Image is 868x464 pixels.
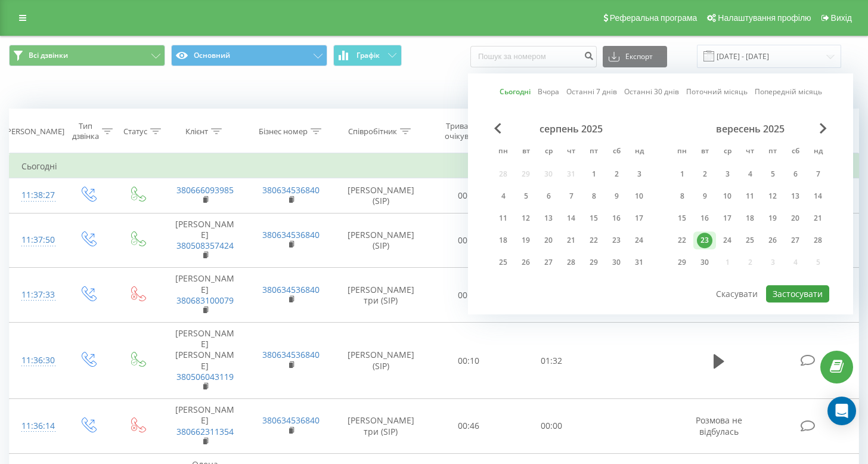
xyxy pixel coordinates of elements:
[609,255,624,270] div: 30
[784,165,807,183] div: сб 6 вер 2025 р.
[262,229,320,240] a: 380634536840
[427,399,510,454] td: 00:46
[176,184,234,196] a: 380666093985
[766,285,829,302] button: Застосувати
[162,399,248,454] td: [PERSON_NAME]
[518,255,534,270] div: 26
[537,253,560,271] div: ср 27 серп 2025 р.
[628,231,650,249] div: нд 24 серп 2025 р.
[176,240,234,251] a: 380508357424
[21,283,51,307] div: 11:37:33
[514,231,537,249] div: вт 19 серп 2025 р.
[671,231,693,249] div: пн 22 вер 2025 р.
[514,253,537,271] div: вт 26 серп 2025 р.
[586,233,602,248] div: 22
[21,228,51,252] div: 11:37:50
[585,143,603,161] abbr: п’ятниця
[671,209,693,227] div: пн 15 вер 2025 р.
[624,86,679,98] a: Останні 30 днів
[607,143,625,161] abbr: субота
[709,285,764,302] button: Скасувати
[334,213,427,268] td: [PERSON_NAME] (SIP)
[631,166,647,182] div: 3
[72,121,99,141] div: Тип дзвінка
[741,143,759,161] abbr: четвер
[720,211,735,226] div: 17
[788,211,803,226] div: 20
[518,233,534,248] div: 19
[259,126,308,137] div: Бізнес номер
[605,231,628,249] div: сб 23 серп 2025 р.
[628,209,650,227] div: нд 17 серп 2025 р.
[761,231,784,249] div: пт 26 вер 2025 р.
[538,86,559,98] a: Вчора
[605,187,628,205] div: сб 9 серп 2025 р.
[765,188,780,204] div: 12
[697,255,712,270] div: 30
[696,143,714,161] abbr: вівторок
[761,165,784,183] div: пт 5 вер 2025 р.
[176,426,234,437] a: 380662311354
[807,231,829,249] div: нд 28 вер 2025 р.
[537,209,560,227] div: ср 13 серп 2025 р.
[540,143,557,161] abbr: середа
[716,209,739,227] div: ср 17 вер 2025 р.
[566,86,617,98] a: Останні 7 днів
[673,143,691,161] abbr: понеділок
[674,211,690,226] div: 15
[427,178,510,213] td: 00:14
[609,211,624,226] div: 16
[176,371,234,382] a: 380506043119
[631,188,647,204] div: 10
[671,165,693,183] div: пн 1 вер 2025 р.
[563,255,579,270] div: 28
[582,209,605,227] div: пт 15 серп 2025 р.
[495,255,511,270] div: 25
[510,323,593,399] td: 01:32
[609,166,624,182] div: 2
[438,121,494,141] div: Тривалість очікування
[495,188,511,204] div: 4
[334,178,427,213] td: [PERSON_NAME] (SIP)
[693,209,716,227] div: вт 16 вер 2025 р.
[831,13,852,23] span: Вихід
[671,123,829,135] div: вересень 2025
[810,188,826,204] div: 14
[176,295,234,306] a: 380683100079
[609,188,624,204] div: 9
[807,209,829,227] div: нд 21 вер 2025 р.
[500,86,531,98] a: Сьогодні
[560,187,582,205] div: чт 7 серп 2025 р.
[541,188,556,204] div: 6
[631,255,647,270] div: 31
[9,45,165,66] button: Всі дзвінки
[262,184,320,196] a: 380634536840
[761,187,784,205] div: пт 12 вер 2025 р.
[761,209,784,227] div: пт 19 вер 2025 р.
[671,253,693,271] div: пн 29 вер 2025 р.
[582,253,605,271] div: пт 29 серп 2025 р.
[671,187,693,205] div: пн 8 вер 2025 р.
[810,233,826,248] div: 28
[810,166,826,182] div: 7
[541,233,556,248] div: 20
[541,255,556,270] div: 27
[788,233,803,248] div: 27
[788,188,803,204] div: 13
[718,143,736,161] abbr: середа
[674,188,690,204] div: 8
[563,233,579,248] div: 21
[788,166,803,182] div: 6
[162,213,248,268] td: [PERSON_NAME]
[697,188,712,204] div: 9
[582,165,605,183] div: пт 1 серп 2025 р.
[514,209,537,227] div: вт 12 серп 2025 р.
[123,126,147,137] div: Статус
[514,187,537,205] div: вт 5 серп 2025 р.
[427,268,510,323] td: 00:48
[716,231,739,249] div: ср 24 вер 2025 р.
[427,213,510,268] td: 00:14
[562,143,580,161] abbr: четвер
[162,323,248,399] td: [PERSON_NAME] [PERSON_NAME]
[492,123,650,135] div: серпень 2025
